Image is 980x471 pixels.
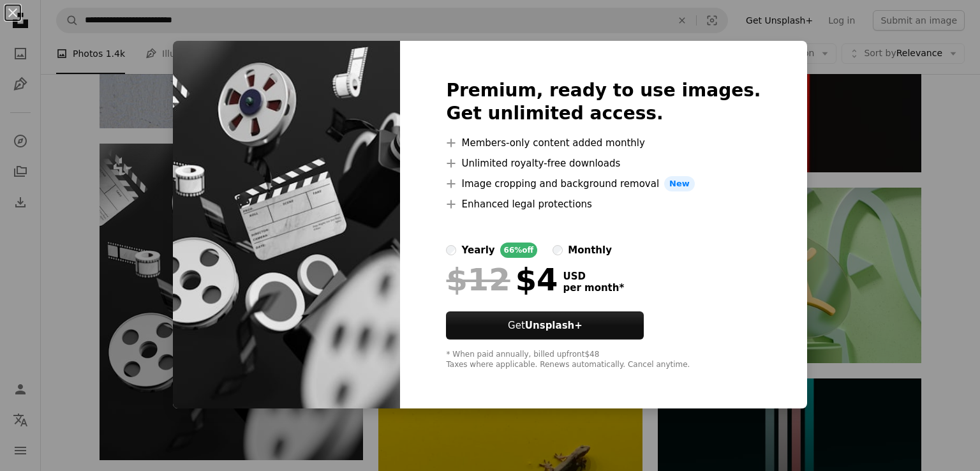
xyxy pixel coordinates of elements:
img: premium_photo-1710961232986-36cead00da3c [173,41,400,408]
span: $12 [446,263,510,296]
li: Image cropping and background removal [446,176,761,191]
li: Unlimited royalty-free downloads [446,156,761,171]
input: monthly [553,245,563,255]
span: New [664,176,695,191]
span: per month * [563,282,624,294]
span: USD [563,271,624,282]
strong: Unsplash+ [525,320,583,331]
div: 66% off [500,243,538,258]
h2: Premium, ready to use images. Get unlimited access. [446,79,761,125]
li: Members-only content added monthly [446,135,761,151]
div: $4 [446,263,558,296]
li: Enhanced legal protections [446,197,761,212]
div: yearly [461,243,494,258]
input: yearly66%off [446,245,456,255]
button: GetUnsplash+ [446,311,644,340]
div: * When paid annually, billed upfront $48 Taxes where applicable. Renews automatically. Cancel any... [446,350,761,370]
div: monthly [568,243,612,258]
